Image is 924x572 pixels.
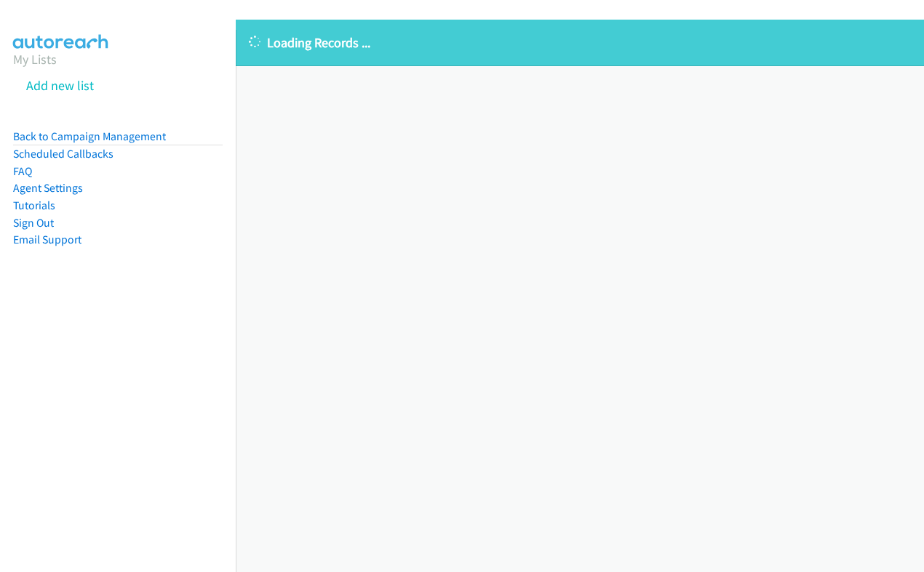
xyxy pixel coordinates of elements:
[13,198,55,212] a: Tutorials
[13,51,57,68] a: My Lists
[249,33,911,52] p: Loading Records ...
[13,233,81,246] a: Email Support
[13,164,32,178] a: FAQ
[13,181,83,195] a: Agent Settings
[26,77,94,94] a: Add new list
[13,216,54,230] a: Sign Out
[13,129,166,143] a: Back to Campaign Management
[13,147,113,161] a: Scheduled Callbacks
